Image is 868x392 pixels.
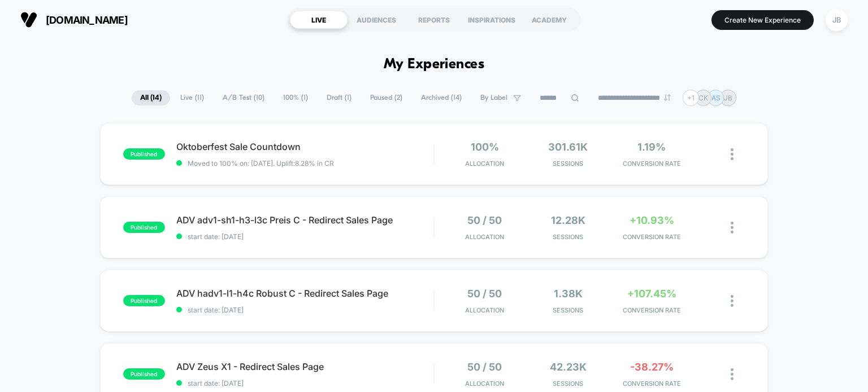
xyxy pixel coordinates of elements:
[711,10,814,30] button: Create New Experience
[172,90,212,105] span: Live ( 11 )
[362,90,411,105] span: Paused ( 2 )
[529,233,607,241] span: Sessions
[613,233,691,241] span: CONVERSION RATE
[46,14,128,26] span: [DOMAIN_NAME]
[698,94,708,102] p: CK
[176,141,434,152] span: Oktoberfest Sale Countdown
[731,222,734,234] img: close
[664,94,671,101] img: end
[630,214,674,226] span: +10.93%
[465,233,504,241] span: Allocation
[176,232,434,241] span: start date: [DATE]
[132,90,170,105] span: All ( 14 )
[822,8,851,32] button: JB
[480,94,507,102] span: By Label
[176,361,434,372] span: ADV Zeus X1 - Redirect Sales Page
[467,361,502,373] span: 50 / 50
[123,368,165,380] span: published
[405,11,463,29] div: REPORTS
[529,306,607,314] span: Sessions
[384,56,485,73] h1: My Experiences
[724,94,732,102] p: JB
[683,90,699,106] div: + 1
[613,160,691,168] span: CONVERSION RATE
[627,288,676,299] span: +107.45%
[123,295,165,306] span: published
[176,379,434,387] span: start date: [DATE]
[467,288,502,299] span: 50 / 50
[471,141,499,153] span: 100%
[554,288,583,299] span: 1.38k
[413,90,470,105] span: Archived ( 14 )
[17,11,131,29] button: [DOMAIN_NAME]
[529,160,607,168] span: Sessions
[613,380,691,387] span: CONVERSION RATE
[176,288,434,299] span: ADV hadv1-l1-h4c Robust C - Redirect Sales Page
[123,222,165,233] span: published
[318,90,360,105] span: Draft ( 1 )
[275,90,316,105] span: 100% ( 1 )
[711,94,721,102] p: AS
[731,368,734,380] img: close
[467,214,502,226] span: 50 / 50
[465,380,504,387] span: Allocation
[20,11,37,28] img: Visually logo
[731,148,734,160] img: close
[826,9,848,31] div: JB
[548,141,588,153] span: 301.61k
[176,306,434,314] span: start date: [DATE]
[529,380,607,387] span: Sessions
[188,159,334,168] span: Moved to 100% on: [DATE] . Uplift: 8.28% in CR
[630,361,674,373] span: -38.27%
[465,306,504,314] span: Allocation
[731,295,734,307] img: close
[290,11,348,29] div: LIVE
[176,214,434,226] span: ADV adv1-sh1-h3-l3c Preis C - Redirect Sales Page
[463,11,520,29] div: INSPIRATIONS
[551,214,585,226] span: 12.28k
[520,11,578,29] div: ACADEMY
[214,90,273,105] span: A/B Test ( 10 )
[637,141,666,153] span: 1.19%
[348,11,405,29] div: AUDIENCES
[123,148,165,160] span: published
[613,306,691,314] span: CONVERSION RATE
[465,160,504,168] span: Allocation
[550,361,587,373] span: 42.23k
